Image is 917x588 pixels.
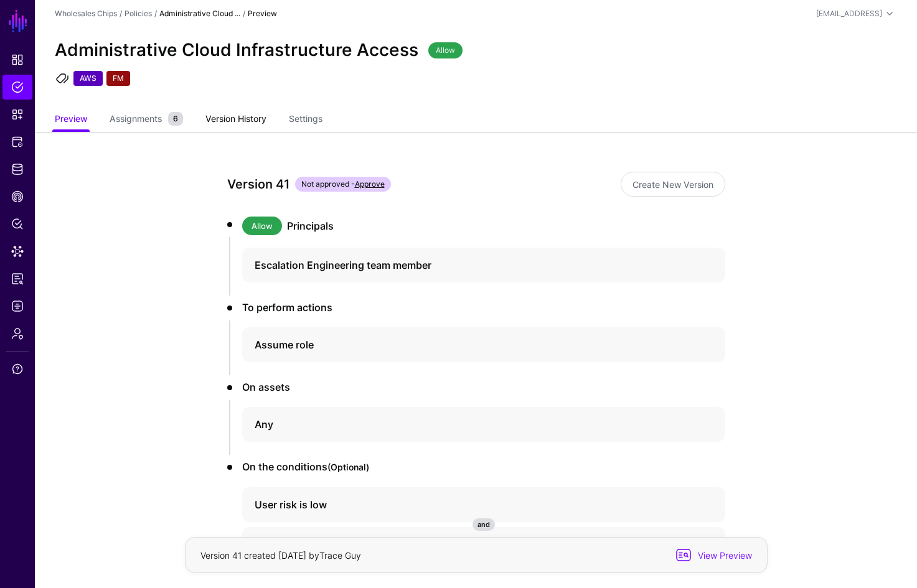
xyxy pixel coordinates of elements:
span: and [473,518,495,531]
a: Policies [2,75,32,100]
strong: Preview [248,9,277,18]
a: Protected Systems [2,129,32,154]
h3: Principals [287,218,725,233]
span: Dashboard [11,54,24,66]
span: Reports [11,273,24,285]
a: Snippets [2,102,32,127]
span: Assignments [106,112,165,125]
span: Logs [11,300,24,312]
a: Logs [2,294,32,319]
span: Data Lens [11,245,24,258]
a: CAEP Hub [2,184,32,209]
span: Allow [428,42,463,58]
h4: User risk is low [255,497,690,512]
span: Support [11,363,24,375]
span: Protected Systems [11,136,24,148]
a: Policy Lens [2,212,32,236]
h2: Administrative Cloud Infrastructure Access [55,40,418,61]
a: Wholesales Chips [55,9,117,18]
a: Preview [55,108,87,132]
h4: Any [255,417,690,432]
div: Version 41 created [DATE] by [198,549,674,562]
h3: On assets [242,380,725,394]
a: Dashboard [2,47,32,72]
div: / [117,8,125,19]
a: Version History [205,108,266,132]
span: Allow [242,217,282,235]
a: Policies [125,9,152,18]
a: Identity Data Fabric [2,157,32,182]
span: AWS [73,71,103,86]
span: Snippets [11,108,24,121]
app-identifier: Trace Guy [319,550,361,561]
span: View Preview [693,549,754,562]
small: 6 [168,112,183,126]
div: [EMAIL_ADDRESS] [816,8,882,19]
span: CAEP Hub [11,190,24,203]
a: SGNL [7,7,29,35]
h3: To perform actions [242,300,725,315]
a: Assignments6 [110,108,183,132]
h4: Assume role [255,337,690,352]
a: Reports [2,266,32,291]
span: Admin [11,327,24,340]
a: Data Lens [2,239,32,264]
a: Admin [2,321,32,346]
div: Version 41 [227,174,290,194]
span: Identity Data Fabric [11,163,24,175]
a: Create New Version [621,172,725,197]
span: Policies [11,81,24,93]
a: Settings [289,108,322,132]
h3: On the conditions [242,459,725,475]
div: / [152,8,159,19]
span: Policy Lens [11,218,24,230]
h4: Escalation Engineering team member [255,258,690,273]
span: FM [106,71,130,86]
strong: Administrative Cloud ... [159,9,240,18]
div: / [240,8,248,19]
small: (Optional) [327,462,369,472]
span: Not approved - [295,177,391,192]
a: Approve [355,179,385,189]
